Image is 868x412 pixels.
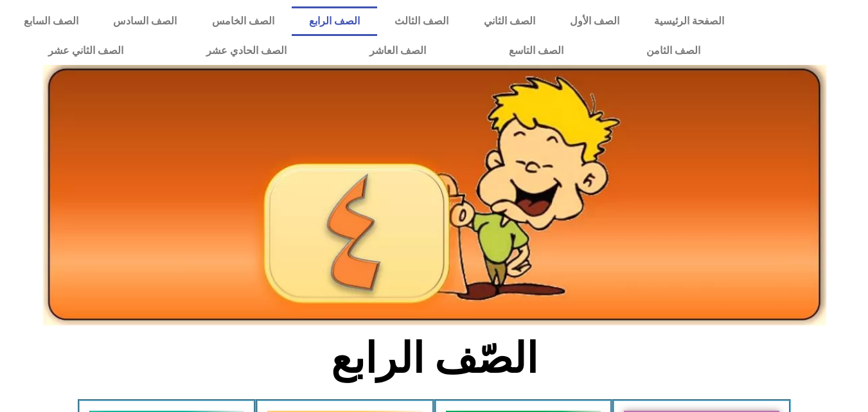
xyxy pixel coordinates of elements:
a: الصف الحادي عشر [164,36,328,66]
a: الصف السادس [96,6,194,36]
a: الصف الرابع [292,6,377,36]
a: الصف الخامس [195,6,292,36]
a: الصف الثالث [377,6,466,36]
a: الصف الثاني عشر [6,36,164,66]
h2: الصّف الرابع [222,334,646,384]
a: الصف الثاني [466,6,553,36]
a: الصف العاشر [328,36,467,66]
a: الصف السابع [6,6,96,36]
a: الصف الثامن [605,36,741,66]
a: الصف الأول [553,6,637,36]
a: الصف التاسع [467,36,605,66]
a: الصفحة الرئيسية [637,6,741,36]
